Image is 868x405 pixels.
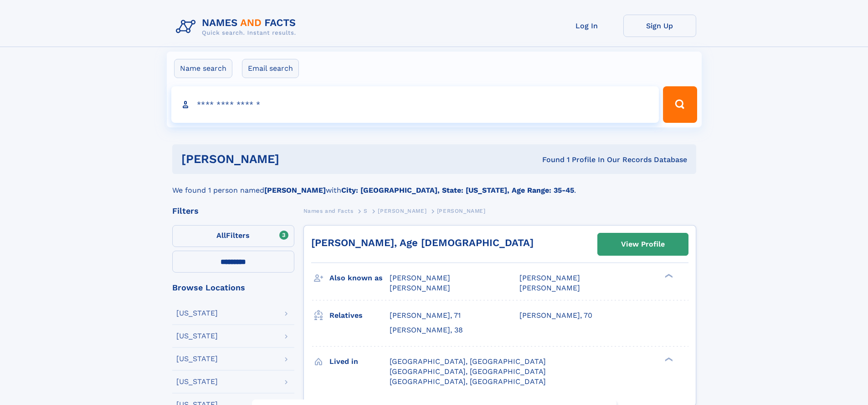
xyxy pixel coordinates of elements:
span: [PERSON_NAME] [390,284,450,292]
div: [US_STATE] [176,355,218,363]
span: [PERSON_NAME] [390,274,450,282]
button: Search Button [663,86,697,123]
div: Filters [172,207,294,215]
b: [PERSON_NAME] [264,186,326,195]
a: Names and Facts [303,205,354,216]
h3: Lived in [329,354,390,369]
div: [US_STATE] [176,310,218,317]
div: [US_STATE] [176,378,218,385]
a: [PERSON_NAME], 71 [390,310,461,321]
label: Email search [242,59,299,78]
a: Log In [550,15,623,37]
label: Filters [172,225,294,247]
a: [PERSON_NAME], Age [DEMOGRAPHIC_DATA] [311,237,534,248]
span: [GEOGRAPHIC_DATA], [GEOGRAPHIC_DATA] [390,367,546,376]
a: Sign Up [623,15,696,37]
div: View Profile [621,234,665,255]
span: [GEOGRAPHIC_DATA], [GEOGRAPHIC_DATA] [390,357,546,366]
h3: Relatives [329,308,390,323]
input: search input [171,86,659,123]
span: All [216,231,226,240]
div: Browse Locations [172,284,294,292]
label: Name search [174,59,232,78]
a: [PERSON_NAME], 38 [390,325,463,335]
div: Found 1 Profile In Our Records Database [411,155,687,165]
div: We found 1 person named with . [172,174,696,196]
h1: [PERSON_NAME] [181,153,411,165]
span: S [364,208,368,214]
a: [PERSON_NAME] [378,205,426,216]
div: ❯ [663,356,673,362]
div: ❯ [663,273,673,279]
div: [US_STATE] [176,332,218,340]
span: [PERSON_NAME] [378,208,426,214]
span: [GEOGRAPHIC_DATA], [GEOGRAPHIC_DATA] [390,377,546,386]
a: View Profile [598,233,688,255]
span: [PERSON_NAME] [519,284,580,292]
img: Logo Names and Facts [172,15,303,39]
a: S [364,205,368,216]
h3: Also known as [329,270,390,286]
span: [PERSON_NAME] [437,208,486,214]
b: City: [GEOGRAPHIC_DATA], State: [US_STATE], Age Range: 35-45 [341,186,574,195]
span: [PERSON_NAME] [519,274,580,282]
a: [PERSON_NAME], 70 [519,310,592,321]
